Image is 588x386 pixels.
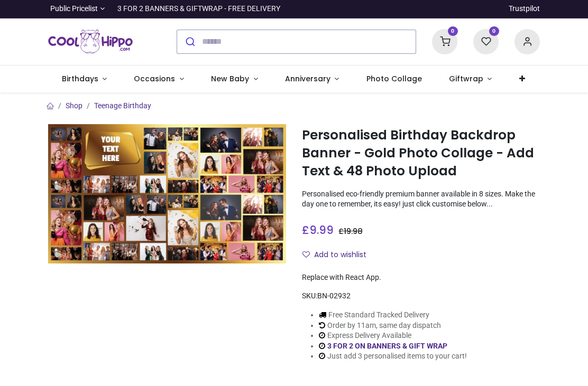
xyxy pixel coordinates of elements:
[302,251,310,258] i: Add to wishlist
[48,27,133,57] img: Cool Hippo
[177,30,202,53] button: Submit
[302,126,540,181] h1: Personalised Birthday Backdrop Banner - Gold Photo Collage - Add Text & 48 Photo Upload
[473,36,499,45] a: 0
[66,101,82,110] a: Shop
[302,246,375,264] button: Add to wishlistAdd to wishlist
[319,310,467,321] li: Free Standard Tracked Delivery
[48,4,105,14] a: Public Pricelist
[271,65,353,93] a: Anniversary
[302,272,540,283] div: Replace with React App.
[302,189,540,210] p: Personalised eco-friendly premium banner available in 8 sizes. Make the day one to remember, its ...
[134,73,175,84] span: Occasions
[48,124,286,264] img: Personalised Birthday Backdrop Banner - Gold Photo Collage - Add Text & 48 Photo Upload
[198,65,272,93] a: New Baby
[48,27,133,57] a: Logo of Cool Hippo
[319,351,467,362] li: Just add 3 personalised items to your cart!
[50,4,98,14] span: Public Pricelist
[366,73,422,84] span: Photo Collage
[62,73,98,84] span: Birthdays
[309,222,334,238] span: 9.99
[319,321,467,331] li: Order by 11am, same day dispatch
[327,342,447,350] a: 3 FOR 2 ON BANNERS & GIFT WRAP
[448,26,458,36] sup: 0
[319,331,467,341] li: Express Delivery Available
[449,73,483,84] span: Giftwrap
[117,4,280,14] div: 3 FOR 2 BANNERS & GIFTWRAP - FREE DELIVERY
[338,226,363,237] span: £
[285,73,330,84] span: Anniversary
[302,291,540,302] div: SKU:
[94,101,151,110] a: Teenage Birthday
[317,291,351,300] span: BN-02932
[302,222,334,238] span: £
[489,26,499,36] sup: 0
[344,226,363,237] span: 19.98
[211,73,249,84] span: New Baby
[509,4,540,14] a: Trustpilot
[432,36,457,45] a: 0
[435,65,506,93] a: Giftwrap
[48,65,121,93] a: Birthdays
[121,65,198,93] a: Occasions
